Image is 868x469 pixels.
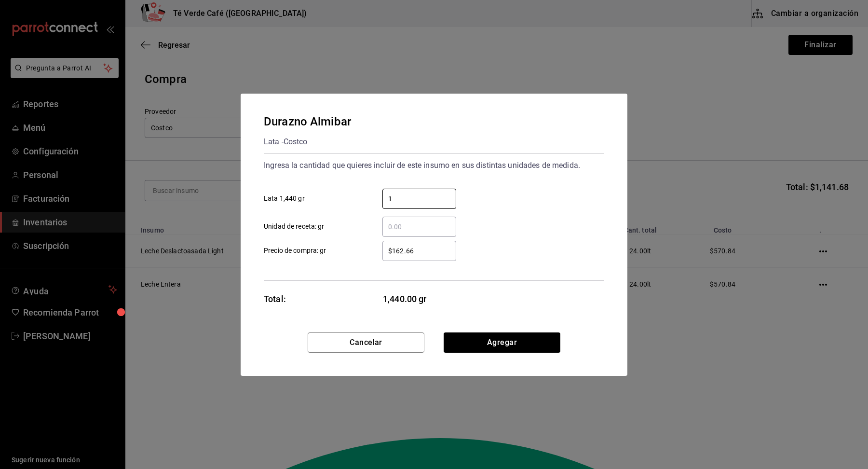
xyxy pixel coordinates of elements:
span: Lata 1,440 gr [264,193,305,204]
div: Durazno Almibar [264,113,351,130]
div: Ingresa la cantidad que quieres incluir de este insumo en sus distintas unidades de medida. [264,158,604,173]
button: Agregar [444,332,560,353]
span: Precio de compra: gr [264,246,326,256]
button: Cancelar [308,332,424,353]
input: Lata 1,440 gr [382,193,456,205]
div: Lata - Costco [264,134,351,150]
span: 1,440.00 gr [383,292,457,305]
span: Unidad de receta: gr [264,221,325,232]
input: Precio de compra: gr [382,245,456,257]
input: Unidad de receta: gr [382,221,456,233]
div: Total: [264,292,286,305]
